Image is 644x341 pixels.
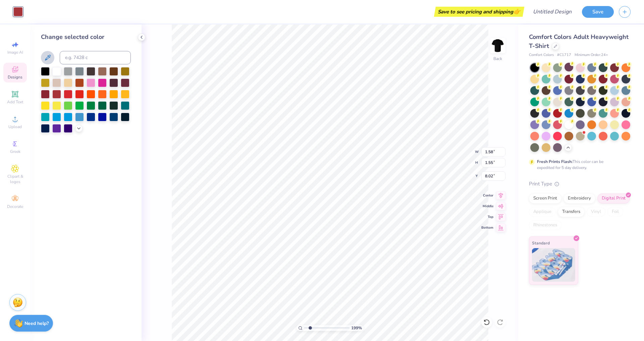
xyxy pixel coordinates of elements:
[558,207,585,217] div: Transfers
[597,193,630,204] div: Digital Print
[529,33,629,50] span: Comfort Colors Adult Heavyweight T-Shirt
[537,159,573,164] strong: Fresh Prints Flash:
[41,33,131,42] div: Change selected color
[587,207,605,217] div: Vinyl
[481,204,493,209] span: Middle
[24,320,49,327] strong: Need help?
[529,207,556,217] div: Applique
[491,39,504,52] img: Back
[436,7,523,17] div: Save to see pricing and shipping
[528,5,577,18] input: Untitled Design
[7,99,23,105] span: Add Text
[557,52,571,58] span: # C1717
[10,149,20,154] span: Greek
[60,51,131,64] input: e.g. 7428 c
[481,215,493,219] span: Top
[529,52,554,58] span: Comfort Colors
[537,159,620,171] div: This color can be expedited for 5 day delivery.
[575,52,608,58] span: Minimum Order: 24 +
[493,56,502,62] div: Back
[529,180,631,188] div: Print Type
[529,220,561,230] div: Rhinestones
[8,74,22,80] span: Designs
[563,193,595,204] div: Embroidery
[8,124,22,129] span: Upload
[582,6,614,18] button: Save
[529,193,561,204] div: Screen Print
[513,7,521,15] span: 👉
[7,204,23,209] span: Decorate
[7,50,23,55] span: Image AI
[351,325,362,331] span: 199 %
[481,193,493,198] span: Center
[3,174,27,184] span: Clipart & logos
[532,248,575,282] img: Standard
[481,225,493,230] span: Bottom
[532,239,550,246] span: Standard
[607,207,623,217] div: Foil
